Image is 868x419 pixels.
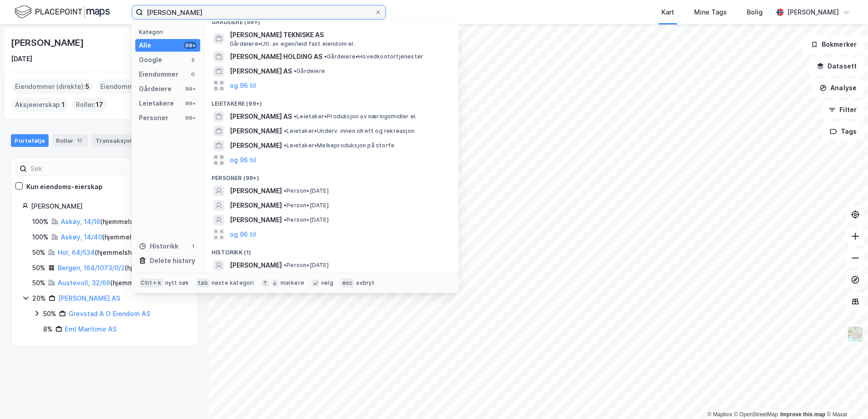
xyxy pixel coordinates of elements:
[812,79,864,97] button: Analyse
[58,278,163,288] div: ( hjemmelshaver )
[230,126,282,136] span: [PERSON_NAME]
[823,375,868,419] div: Kontrollprogram for chat
[823,375,868,419] iframe: Chat Widget
[230,111,292,122] span: [PERSON_NAME] AS
[284,202,329,209] span: Person • [DATE]
[694,7,727,18] div: Mine Tags
[43,308,56,319] div: 50%
[58,279,110,287] a: Austevoll, 32/66
[230,214,282,225] span: [PERSON_NAME]
[58,247,148,258] div: ( hjemmelshaver )
[165,279,189,287] div: nytt søk
[284,216,286,223] span: •
[139,241,178,252] div: Historikk
[11,134,49,147] div: Portefølje
[61,218,100,225] a: Askøy, 14/16
[284,142,395,149] span: Leietaker • Melkeproduksjon på storfe
[284,127,286,134] span: •
[356,279,375,287] div: avbryt
[96,99,103,110] span: 17
[284,187,286,194] span: •
[230,260,282,271] span: [PERSON_NAME]
[324,53,423,60] span: Gårdeiere • Hovedkontortjenester
[65,325,117,333] a: Eml Maritime AS
[32,263,45,273] div: 50%
[184,85,197,93] div: 99+
[196,278,210,287] div: tab
[204,167,459,184] div: Personer (99+)
[139,40,151,51] div: Alle
[32,216,49,227] div: 100%
[707,411,732,418] a: Mapbox
[184,100,197,107] div: 99+
[324,53,327,60] span: •
[284,202,286,209] span: •
[284,127,414,135] span: Leietaker • Underv. innen idrett og rekreasjon
[184,42,197,49] div: 99+
[189,71,197,78] div: 0
[284,187,329,195] span: Person • [DATE]
[143,5,375,19] input: Søk på adresse, matrikkel, gårdeiere, leietakere eller personer
[61,216,153,227] div: ( hjemmelshaver )
[69,310,150,317] a: Grevstad A O Eiendom AS
[821,101,864,119] button: Filter
[61,232,155,243] div: ( hjemmelshaver )
[11,79,93,94] div: Eiendommer (direkte) :
[294,113,417,120] span: Leietaker • Produksjon av næringsmidler el.
[75,136,84,145] div: 17
[11,97,69,112] div: Aksjeeierskap :
[822,122,864,141] button: Tags
[230,185,282,196] span: [PERSON_NAME]
[281,279,304,287] div: markere
[284,216,329,224] span: Person • [DATE]
[284,262,286,268] span: •
[734,411,778,418] a: OpenStreetMap
[809,57,864,75] button: Datasett
[97,79,188,94] div: Eiendommer (Indirekte) :
[230,140,282,151] span: [PERSON_NAME]
[139,83,172,94] div: Gårdeiere
[62,99,65,110] span: 1
[184,114,197,122] div: 99+
[204,242,459,258] div: Historikk (1)
[284,142,286,149] span: •
[204,93,459,109] div: Leietakere (99+)
[27,162,126,175] input: Søk
[58,248,95,256] a: Hol, 64/534
[189,243,197,250] div: 1
[189,56,197,63] div: 5
[32,293,46,304] div: 20%
[32,247,45,258] div: 50%
[139,98,174,109] div: Leietakere
[58,294,120,302] a: [PERSON_NAME] AS
[230,200,282,211] span: [PERSON_NAME]
[661,7,674,18] div: Kart
[780,411,825,418] a: Improve this map
[26,181,103,192] div: Kun eiendoms-eierskap
[787,7,839,18] div: [PERSON_NAME]
[139,69,178,80] div: Eiendommer
[139,54,162,65] div: Google
[15,4,110,20] img: logo.f888ab2527a4732fd821a326f86c7f29.svg
[85,81,89,92] span: 5
[230,29,448,40] span: [PERSON_NAME] TEKNISKE AS
[52,134,88,147] div: Roller
[747,7,763,18] div: Bolig
[294,113,296,120] span: •
[43,324,53,335] div: 8%
[32,278,45,288] div: 50%
[230,66,292,77] span: [PERSON_NAME] AS
[294,68,296,74] span: •
[139,112,168,123] div: Personer
[284,262,329,269] span: Person • [DATE]
[294,68,325,75] span: Gårdeiere
[72,97,107,112] div: Roller :
[230,155,256,166] button: og 96 til
[212,279,254,287] div: neste kategori
[340,278,355,287] div: esc
[230,80,256,91] button: og 96 til
[139,278,163,287] div: Ctrl + k
[32,232,49,243] div: 100%
[58,263,178,273] div: ( hjemmelshaver )
[11,35,85,50] div: [PERSON_NAME]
